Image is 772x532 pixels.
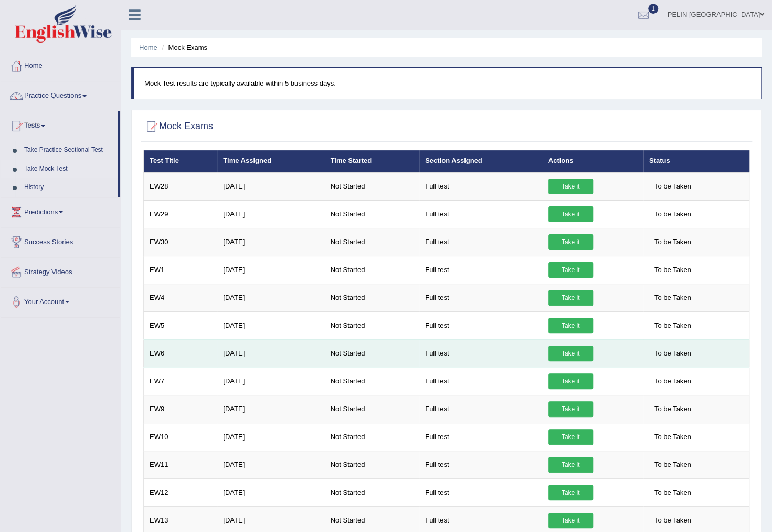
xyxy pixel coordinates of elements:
td: EW6 [144,339,218,367]
a: Take it [548,318,593,333]
td: Full test [419,339,543,367]
span: To be Taken [649,234,696,250]
a: Take it [548,179,593,194]
td: [DATE] [217,451,324,478]
a: Take it [548,290,593,306]
a: Take it [548,262,593,278]
td: Full test [419,172,543,201]
a: Predictions [1,197,120,224]
td: EW9 [144,395,218,423]
td: EW30 [144,228,218,256]
td: EW12 [144,478,218,506]
a: Take it [548,401,593,417]
td: EW28 [144,172,218,201]
td: [DATE] [217,339,324,367]
h2: Mock Exams [143,119,213,134]
span: To be Taken [649,457,696,473]
td: Full test [419,256,543,284]
td: Full test [419,423,543,451]
td: Full test [419,228,543,256]
td: [DATE] [217,395,324,423]
td: EW11 [144,451,218,478]
td: Not Started [325,228,420,256]
td: Not Started [325,395,420,423]
a: History [19,178,118,197]
a: Tests [1,111,118,138]
th: Actions [543,150,643,172]
th: Time Assigned [217,150,324,172]
a: Take Practice Sectional Test [19,141,118,160]
td: Full test [419,395,543,423]
span: To be Taken [649,429,696,445]
th: Section Assigned [419,150,543,172]
td: Not Started [325,284,420,311]
td: Full test [419,311,543,339]
a: Practice Questions [1,81,120,108]
a: Take it [548,457,593,473]
td: Not Started [325,200,420,228]
span: To be Taken [649,290,696,306]
span: To be Taken [649,206,696,222]
td: EW1 [144,256,218,284]
span: 1 [648,4,659,14]
a: Home [139,44,157,51]
td: [DATE] [217,256,324,284]
span: To be Taken [649,318,696,333]
td: Full test [419,451,543,478]
td: [DATE] [217,228,324,256]
span: To be Taken [649,401,696,417]
td: Not Started [325,478,420,506]
td: EW7 [144,367,218,395]
td: [DATE] [217,478,324,506]
p: Mock Test results are typically available within 5 business days. [144,78,750,88]
a: Take it [548,234,593,250]
td: [DATE] [217,367,324,395]
span: To be Taken [649,262,696,278]
td: Full test [419,367,543,395]
a: Take it [548,485,593,500]
a: Take Mock Test [19,160,118,179]
a: Home [1,51,120,78]
span: To be Taken [649,179,696,194]
td: Not Started [325,451,420,478]
a: Strategy Videos [1,257,120,284]
td: EW10 [144,423,218,451]
td: [DATE] [217,200,324,228]
td: EW29 [144,200,218,228]
td: EW5 [144,311,218,339]
a: Take it [548,373,593,389]
a: Take it [548,513,593,528]
a: Take it [548,346,593,361]
td: [DATE] [217,311,324,339]
span: To be Taken [649,373,696,389]
li: Mock Exams [159,43,207,53]
a: Take it [548,429,593,445]
td: [DATE] [217,284,324,311]
td: Not Started [325,172,420,201]
td: [DATE] [217,423,324,451]
td: [DATE] [217,172,324,201]
th: Time Started [325,150,420,172]
span: To be Taken [649,513,696,528]
td: Not Started [325,311,420,339]
td: Not Started [325,423,420,451]
td: Not Started [325,339,420,367]
td: Not Started [325,256,420,284]
td: Full test [419,284,543,311]
td: EW4 [144,284,218,311]
span: To be Taken [649,346,696,361]
span: To be Taken [649,485,696,500]
th: Test Title [144,150,218,172]
a: Success Stories [1,227,120,254]
th: Status [643,150,749,172]
td: Full test [419,200,543,228]
a: Your Account [1,287,120,314]
td: Full test [419,478,543,506]
td: Not Started [325,367,420,395]
a: Take it [548,206,593,222]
